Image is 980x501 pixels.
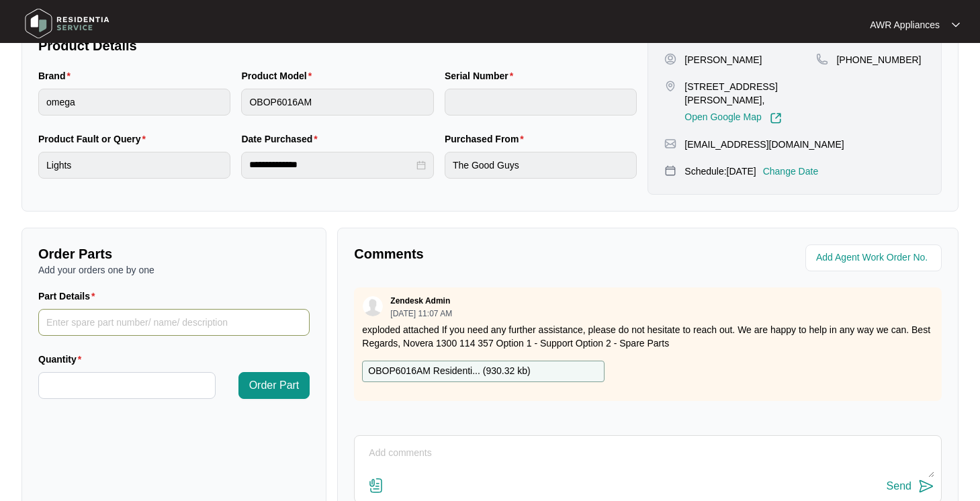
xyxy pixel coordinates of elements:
img: residentia service logo [20,3,114,44]
p: Add your orders one by one [38,263,310,277]
img: map-pin [816,53,828,65]
p: [PHONE_NUMBER] [836,53,921,66]
p: Change Date [763,165,819,178]
label: Quantity [38,353,87,366]
p: Schedule: [DATE] [684,165,756,178]
p: [DATE] 11:07 AM [390,310,452,318]
label: Product Model [241,69,317,83]
img: map-pin [664,165,676,177]
label: Purchased From [445,132,529,146]
label: Serial Number [445,69,519,83]
input: Serial Number [445,89,637,116]
img: user.svg [363,296,383,316]
a: Open Google Map [684,112,781,124]
input: Quantity [39,373,215,398]
input: Product Model [241,89,433,116]
div: Send [887,480,911,492]
img: file-attachment-doc.svg [368,477,384,494]
button: Send [887,477,934,496]
input: Add Agent Work Order No. [816,250,934,266]
label: Date Purchased [241,132,322,146]
input: Purchased From [445,152,637,179]
img: user-pin [664,53,676,65]
img: Link-External [770,112,782,124]
span: Order Part [249,377,300,394]
label: Product Fault or Query [38,132,151,146]
p: exploded attached If you need any further assistance, please do not hesitate to reach out. We are... [362,323,934,350]
button: Order Part [238,372,310,399]
input: Product Fault or Query [38,152,230,179]
img: map-pin [664,80,676,92]
p: [STREET_ADDRESS][PERSON_NAME], [684,80,816,107]
p: AWR Appliances [870,18,940,32]
p: Comments [354,244,638,263]
label: Part Details [38,289,101,303]
p: Zendesk Admin [390,295,450,306]
img: dropdown arrow [952,21,960,28]
p: Order Parts [38,244,310,263]
p: [EMAIL_ADDRESS][DOMAIN_NAME] [684,138,844,151]
img: map-pin [664,138,676,150]
input: Date Purchased [249,158,413,172]
label: Brand [38,69,76,83]
p: OBOP6016AM Residenti... ( 930.32 kb ) [368,364,530,379]
img: send-icon.svg [918,478,934,494]
input: Part Details [38,309,310,336]
input: Brand [38,89,230,116]
p: [PERSON_NAME] [684,53,762,66]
